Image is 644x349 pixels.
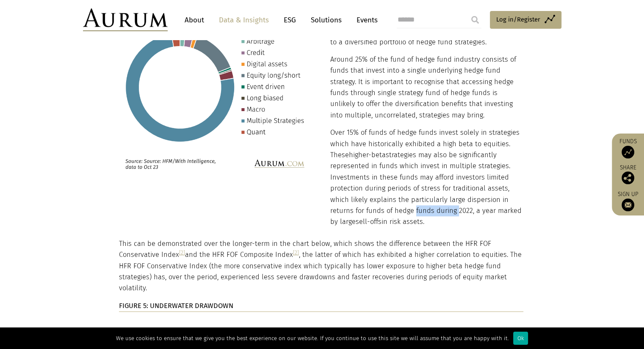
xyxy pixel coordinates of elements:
img: Aurum [83,8,168,31]
a: About [180,12,208,28]
a: Solutions [307,12,346,28]
img: Sign up to our newsletter [622,199,634,211]
div: Ok [513,332,528,345]
a: ESG [279,12,300,28]
span: sell-offs [356,218,381,226]
a: Data & Insights [215,12,273,28]
p: Around 25% of the fund of hedge fund industry consists of funds that invest into a single underly... [330,54,523,121]
a: Funds [616,138,640,158]
p: Over 15% of funds of hedge funds invest solely in strategies which have historically exhibited a ... [330,127,523,228]
img: Access Funds [622,146,634,158]
div: Share [616,165,640,184]
strong: FIGURE 5: UNDERWATER DRAWDOWN [119,302,233,310]
a: [2] [179,249,185,256]
input: Submit [467,11,484,28]
a: Log in/Register [490,11,561,29]
a: Sign up [616,191,640,211]
a: [2] [293,249,299,256]
a: Events [352,12,378,28]
span: Log in/Register [496,14,540,25]
span: higher-beta [349,151,386,159]
img: Share this post [622,172,634,184]
p: This can be demonstrated over the longer-term in the chart below, which shows the difference betw... [119,238,523,294]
